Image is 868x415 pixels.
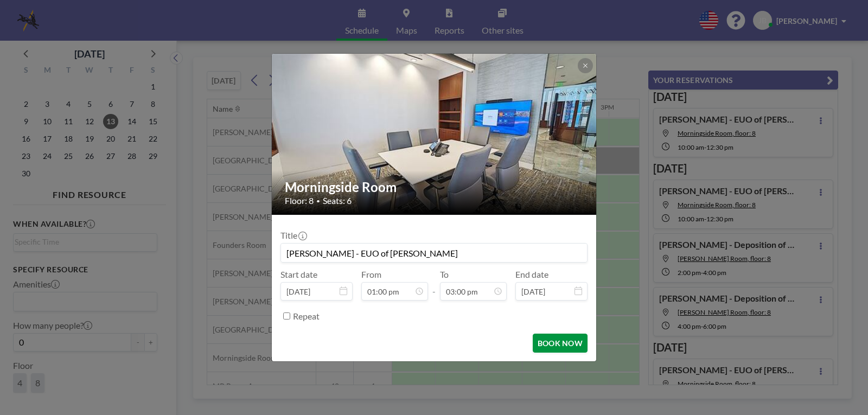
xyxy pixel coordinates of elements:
label: Start date [280,269,317,280]
label: End date [515,269,548,280]
h2: Morningside Room [285,179,584,195]
span: Floor: 8 [285,195,314,206]
span: - [432,273,436,297]
label: Title [280,230,306,241]
span: • [316,197,320,205]
span: Seats: 6 [323,195,352,206]
label: To [440,269,449,280]
label: From [361,269,381,280]
button: BOOK NOW [533,334,588,353]
label: Repeat [293,311,320,322]
input: Joanne's reservation [281,244,587,262]
img: 537.jpg [272,12,597,257]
